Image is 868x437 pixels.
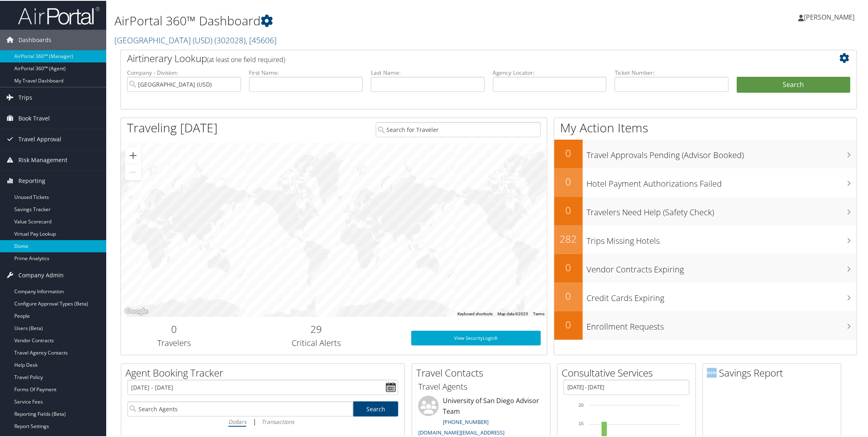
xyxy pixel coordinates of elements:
button: Zoom in [125,147,141,163]
h2: 0 [554,260,583,274]
a: [PHONE_NUMBER] [443,417,489,425]
h1: AirPortal 360™ Dashboard [114,11,614,29]
h1: Traveling [DATE] [127,118,218,136]
h2: Travel Contacts [416,365,550,379]
h3: Trips Missing Hotels [587,230,857,246]
input: Search for Traveler [376,121,541,136]
span: [PERSON_NAME] [804,12,855,21]
a: Terms (opens in new tab) [533,311,544,315]
a: 0Credit Cards Expiring [554,282,857,310]
div: | [127,416,398,426]
h3: Travelers [127,337,221,348]
i: Transactions [261,417,294,425]
h2: 282 [554,231,583,245]
h2: Airtinerary Lookup [127,51,789,65]
h3: Travel Agents [418,380,544,392]
h2: 0 [554,203,583,216]
tspan: 20 [579,402,584,407]
h2: 29 [234,321,399,335]
tspan: 15 [579,420,584,425]
a: Search [353,401,399,416]
a: 0Vendor Contracts Expiring [554,253,857,282]
a: View SecurityLogic® [411,330,541,345]
h2: 0 [127,321,221,335]
span: Map data ©2025 [498,311,528,315]
a: 0Enrollment Requests [554,310,857,339]
i: Dollars [228,417,246,425]
a: 0Travelers Need Help (Safety Check) [554,196,857,225]
span: (at least one field required) [207,54,285,63]
span: Risk Management [18,149,67,169]
label: Last Name: [371,68,485,76]
label: Ticket Number: [615,68,729,76]
img: Google [123,305,150,316]
label: First Name: [249,68,363,76]
input: Search Agents [127,401,353,416]
h3: Hotel Payment Authorizations Failed [587,173,857,189]
h3: Travelers Need Help (Safety Check) [587,202,857,217]
a: Open this area in Google Maps (opens a new window) [123,305,150,316]
h3: Travel Approvals Pending (Advisor Booked) [587,145,857,160]
h3: Vendor Contracts Expiring [587,259,857,274]
span: Trips [18,87,32,107]
a: [GEOGRAPHIC_DATA] (USD) [114,34,277,45]
h3: Credit Cards Expiring [587,288,857,303]
a: [PERSON_NAME] [799,4,863,29]
h3: Critical Alerts [234,337,399,348]
span: Travel Approval [18,128,61,149]
span: Book Travel [18,107,50,128]
label: Company - Division: [127,68,241,76]
a: 282Trips Missing Hotels [554,225,857,253]
button: Zoom out [125,163,141,180]
h2: 0 [554,317,583,331]
h2: 0 [554,174,583,188]
span: ( 302028 ) [214,34,245,45]
h2: Consultative Services [562,365,696,379]
h2: Savings Report [707,365,841,379]
span: , [ 45606 ] [245,34,277,45]
h3: Enrollment Requests [587,316,857,332]
span: Reporting [18,170,45,190]
img: domo-logo.png [707,367,717,377]
span: Company Admin [18,264,64,285]
h2: 0 [554,288,583,302]
button: Search [737,76,851,92]
label: Agency Locator: [493,68,607,76]
img: airportal-logo.png [18,5,100,25]
h2: 0 [554,145,583,159]
h1: My Action Items [554,118,857,136]
h2: Agent Booking Tracker [125,365,404,379]
a: 0Travel Approvals Pending (Advisor Booked) [554,139,857,167]
a: 0Hotel Payment Authorizations Failed [554,167,857,196]
button: Keyboard shortcuts [457,310,493,316]
span: Dashboards [18,29,51,49]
